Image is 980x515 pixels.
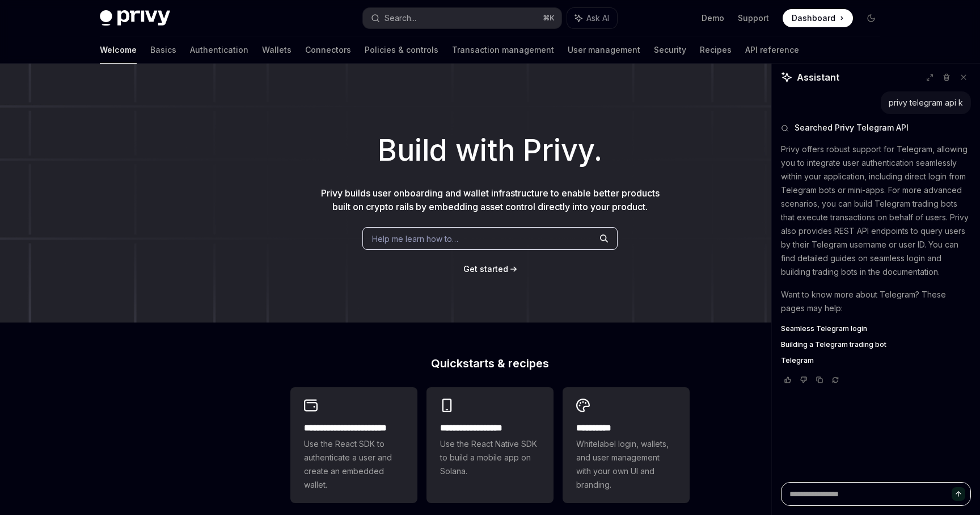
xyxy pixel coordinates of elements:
[586,12,609,24] span: Ask AI
[654,36,686,64] a: Security
[738,12,769,24] a: Support
[781,324,867,333] span: Seamless Telegram login
[426,387,554,503] a: **** **** **** ***Use the React Native SDK to build a mobile app on Solana.
[100,10,170,26] img: dark logo
[321,187,660,212] span: Privy builds user onboarding and wallet infrastructure to enable better products built on crypto ...
[304,437,404,492] span: Use the React SDK to authenticate a user and create an embedded wallet.
[543,14,555,23] span: ⌘ K
[365,36,438,64] a: Policies & controls
[797,70,839,84] span: Assistant
[781,288,971,315] p: Want to know more about Telegram? These pages may help:
[792,12,835,24] span: Dashboard
[702,12,724,24] a: Demo
[440,437,540,478] span: Use the React Native SDK to build a mobile app on Solana.
[18,128,962,173] h1: Build with Privy.
[568,36,640,64] a: User management
[700,36,732,64] a: Recipes
[781,143,971,279] p: Privy offers robust support for Telegram, allowing you to integrate user authentication seamlessl...
[363,8,561,28] button: Search...⌘K
[463,264,508,274] span: Get started
[262,36,292,64] a: Wallets
[781,122,971,133] button: Searched Privy Telegram API
[781,324,971,333] a: Seamless Telegram login
[290,358,690,369] h2: Quickstarts & recipes
[305,36,351,64] a: Connectors
[781,356,971,365] a: Telegram
[100,36,137,64] a: Welcome
[781,356,814,365] span: Telegram
[952,487,965,501] button: Send message
[567,8,617,28] button: Ask AI
[862,9,880,27] button: Toggle dark mode
[372,233,458,245] span: Help me learn how to…
[385,11,416,25] div: Search...
[463,263,508,275] a: Get started
[452,36,554,64] a: Transaction management
[781,340,971,349] a: Building a Telegram trading bot
[745,36,799,64] a: API reference
[889,97,963,108] div: privy telegram api k
[190,36,248,64] a: Authentication
[150,36,176,64] a: Basics
[781,340,886,349] span: Building a Telegram trading bot
[576,437,676,492] span: Whitelabel login, wallets, and user management with your own UI and branding.
[795,122,909,133] span: Searched Privy Telegram API
[783,9,853,27] a: Dashboard
[563,387,690,503] a: **** *****Whitelabel login, wallets, and user management with your own UI and branding.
